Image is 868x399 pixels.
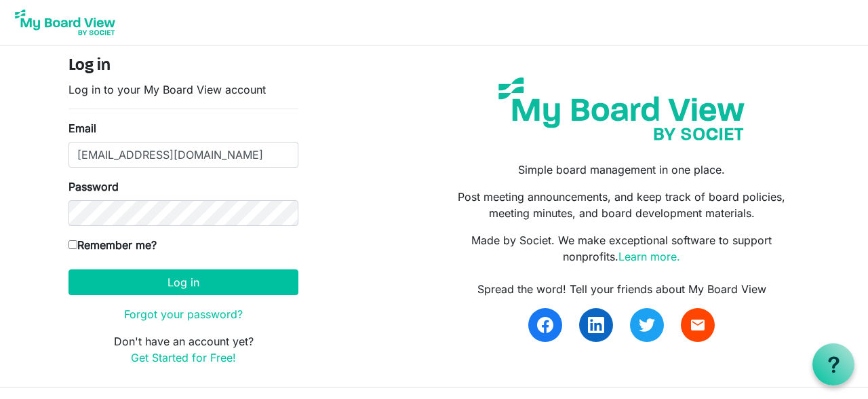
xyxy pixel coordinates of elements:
a: Learn more. [618,250,680,263]
p: Made by Societ. We make exceptional software to support nonprofits. [444,232,800,265]
h4: Log in [68,56,298,76]
div: Spread the word! Tell your friends about My Board View [444,281,800,297]
p: Log in to your My Board View account [68,81,298,98]
p: Simple board management in one place. [444,161,800,178]
img: twitter.svg [639,317,655,333]
p: Post meeting announcements, and keep track of board policies, meeting minutes, and board developm... [444,189,800,221]
label: Password [68,178,119,195]
p: Don't have an account yet? [68,333,298,366]
img: facebook.svg [537,317,553,333]
img: my-board-view-societ.svg [488,67,755,151]
img: My Board View Logo [11,5,119,39]
img: linkedin.svg [588,317,604,333]
input: Remember me? [68,240,77,249]
button: Log in [68,269,298,295]
span: email [690,317,706,333]
label: Remember me? [68,237,157,253]
a: Forgot your password? [124,307,243,321]
a: Get Started for Free! [131,351,236,364]
a: email [681,308,715,342]
label: Email [68,120,96,136]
